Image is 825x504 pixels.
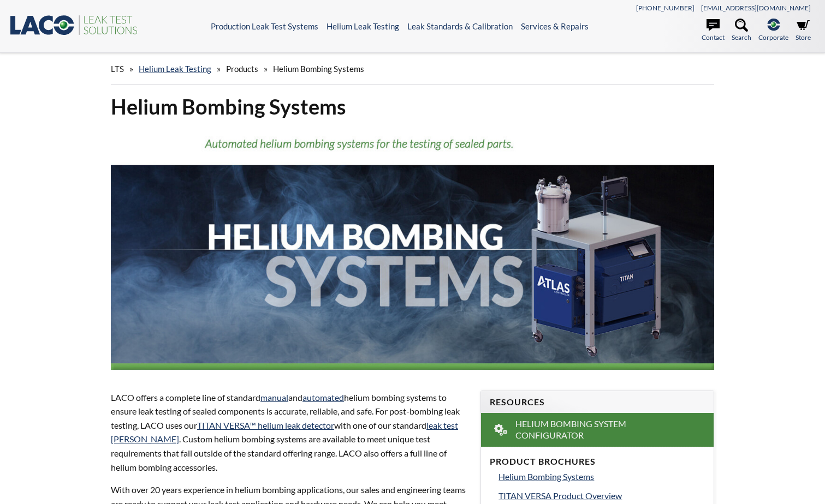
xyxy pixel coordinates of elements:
a: Helium Bombing System Configurator [481,413,714,447]
span: Helium Bombing Systems [273,64,364,74]
a: automated [302,392,344,403]
a: TITAN VERSA Product Overview [498,489,705,503]
a: Helium Bombing Systems [498,470,705,484]
a: manual [260,392,288,403]
a: TITAN VERSA™ helium leak detector [197,420,334,430]
a: [EMAIL_ADDRESS][DOMAIN_NAME] [701,4,811,12]
h1: Helium Bombing Systems [111,93,714,120]
span: Helium Bombing System Configurator [515,418,680,441]
a: Helium Leak Testing [327,21,399,31]
p: LACO offers a complete line of standard and helium bombing systems to ensure leak testing of seal... [111,391,467,475]
a: [PHONE_NUMBER] [636,4,695,12]
h4: Resources [490,397,705,408]
span: LTS [111,64,124,74]
img: Helium Bombing Systems Banner [111,129,714,370]
a: Contact [702,19,725,43]
span: TITAN VERSA Product Overview [498,490,622,501]
a: Search [732,19,751,43]
a: Helium Leak Testing [139,64,211,74]
div: » » » [111,53,714,85]
h4: Product Brochures [490,456,705,467]
a: Services & Repairs [521,21,589,31]
a: Production Leak Test Systems [211,21,318,31]
span: Corporate [758,32,788,43]
a: Store [796,19,811,43]
span: Products [226,64,258,74]
a: Leak Standards & Calibration [407,21,513,31]
span: Helium Bombing Systems [498,471,594,482]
